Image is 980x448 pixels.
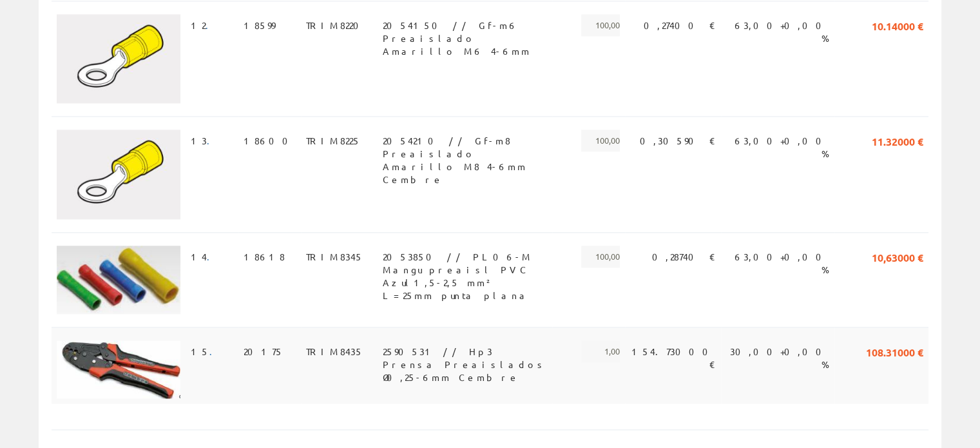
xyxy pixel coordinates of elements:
[595,135,620,146] font: 100,00
[383,251,532,301] font: 2053850 // PL06-M Mangu preaisl PVC Azul1,5-2,5 mm² L=25mm punta plana
[652,251,716,262] font: 0,28740 €
[383,346,546,383] font: 2590531 // Hp3 Prensa Preaislados Ø0,25-6mm Cembre
[730,346,829,370] font: 30,00+0,00 %
[595,19,620,30] font: 100,00
[191,135,207,146] font: 13
[244,251,285,262] font: 18618
[644,19,716,31] font: 0,27400 €
[866,346,923,359] font: 108.31000 €
[244,135,296,146] font: 18600
[306,251,363,262] font: TRIM8345
[57,14,180,104] img: Foto artículo (192x138.66666666667)
[872,251,923,264] font: 10,63000 €
[306,346,363,357] font: TRIM8435
[604,346,620,356] font: 1,00
[57,340,180,398] img: Foto artículo (192x89.538461538462)
[872,19,923,33] font: 10.14000 €
[206,19,216,31] a: .
[191,251,207,262] font: 14
[306,135,361,146] font: TRIM8225
[57,130,180,219] img: Foto artículo (192x138.66666666667)
[595,251,620,262] font: 100,00
[735,19,829,44] font: 63,00+0,00 %
[631,346,716,370] font: 154.73000 €
[207,251,218,262] a: .
[191,346,209,357] font: 15
[735,251,829,275] font: 63,00+0,00 %
[640,135,716,146] font: 0,30590 €
[244,346,283,357] font: 20175
[57,246,180,314] img: Foto artículo (192x106.15384615385)
[872,135,923,148] font: 11.32000 €
[209,346,220,357] a: .
[244,19,275,31] font: 18599
[383,19,531,57] font: 2054150 // Gf-m6 Preaislado Amarillo M6 4-6mm
[735,135,829,159] font: 63,00+0,00 %
[306,19,367,31] font: TRIM8220
[207,135,218,146] a: .
[383,135,527,185] font: 2054210 // Gf-m8 Preaislado Amarillo M8 4-6mm Cembre
[191,19,206,31] font: 12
